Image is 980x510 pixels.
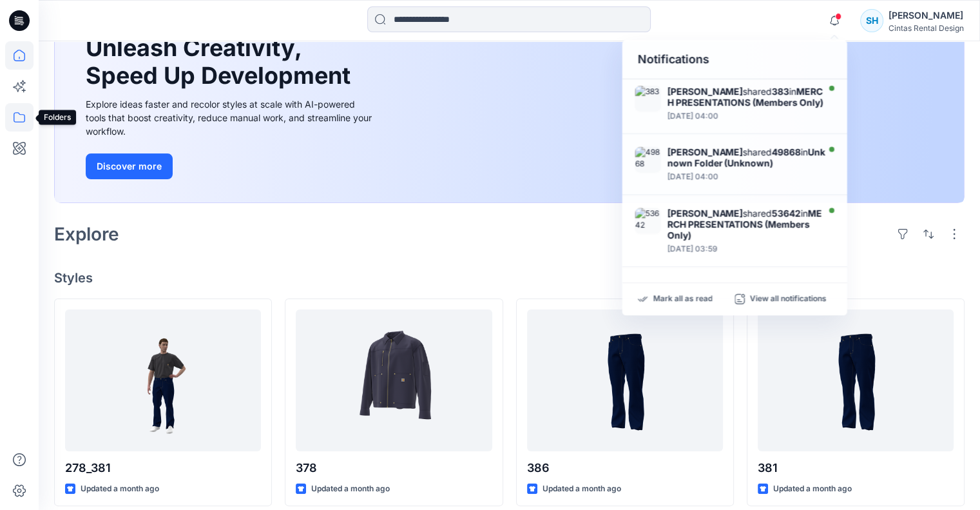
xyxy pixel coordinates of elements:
strong: 49868 [772,147,801,158]
h1: Unleash Creativity, Speed Up Development [86,34,356,90]
a: Discover more [86,153,376,179]
button: Discover more [86,153,173,179]
div: shared in [667,208,826,240]
p: Updated a month ago [543,482,621,496]
img: 49868 [635,147,660,173]
h2: Explore [54,224,119,244]
div: [PERSON_NAME] [889,8,964,23]
p: Mark all as read [653,293,712,305]
p: Updated a month ago [311,482,390,496]
img: 383 [635,86,660,112]
div: Notifications [622,40,847,79]
strong: [PERSON_NAME] [667,147,743,158]
a: 378 [296,309,492,451]
div: shared in [667,147,826,169]
strong: [PERSON_NAME] [667,208,743,219]
strong: Unknown Folder (Unknown) [667,147,825,169]
div: shared in [667,86,826,108]
div: Monday, August 18, 2025 04:00 [667,173,826,182]
strong: MERCH PRESENTATIONS (Members Only) [667,86,823,108]
strong: MERCH PRESENTATIONS (Members Only) [667,208,821,240]
p: 378 [296,459,492,477]
a: 386 [527,309,723,451]
div: Explore ideas faster and recolor styles at scale with AI-powered tools that boost creativity, red... [86,97,376,138]
h4: Styles [54,270,965,286]
p: 278_381 [65,459,261,477]
p: View all notifications [750,293,827,305]
p: Updated a month ago [81,482,159,496]
div: Monday, August 18, 2025 03:59 [667,244,826,253]
a: 381 [758,309,954,451]
strong: [PERSON_NAME] [667,86,743,97]
strong: 383 [772,86,789,97]
img: 53642 [635,208,660,233]
p: 386 [527,459,723,477]
strong: 53642 [772,208,801,219]
a: 278_381 [65,309,261,451]
div: Cintas Rental Design [889,23,964,33]
p: Updated a month ago [773,482,852,496]
div: Monday, August 18, 2025 04:00 [667,112,826,121]
div: SH [860,9,883,32]
p: 381 [758,459,954,477]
